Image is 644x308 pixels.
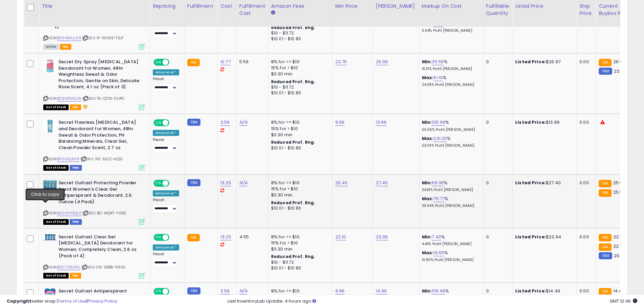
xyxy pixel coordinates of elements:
span: FBA [70,273,81,279]
a: 155.99 [432,119,445,126]
span: FBA [60,44,71,50]
a: 26.99 [376,58,388,65]
small: FBA [599,59,611,66]
div: 15% for > $10 [271,186,327,192]
div: $10.01 - $10.83 [271,265,327,271]
small: FBA [187,59,200,66]
span: 23.75 [614,68,626,74]
span: | SKU: BC-MQXT-Y06E [82,210,126,216]
span: OFF [168,234,179,240]
img: 31pnGhxT0dL._SL40_.jpg [43,119,57,133]
div: 8% for <= $10 [271,119,327,125]
div: Preset: [153,138,179,153]
small: FBA [599,243,611,251]
a: 3.59 [220,288,230,294]
div: ASIN: [43,234,145,278]
p: 5.54% Profit [PERSON_NAME] [422,28,478,33]
div: Amazon Fees [271,3,330,10]
span: | SKU: 9S-3JC2-AQS1 [80,156,122,162]
div: 4.55 [239,234,263,240]
span: 22.1 [613,234,621,240]
div: 0 [486,234,507,240]
b: Listed Price: [515,288,546,294]
div: Fulfillment [187,3,215,10]
span: 25.95 [613,180,625,186]
a: 9.99 [335,288,345,294]
div: Fulfillable Quantity [486,3,509,17]
a: N/A [239,288,247,294]
div: Cost [220,3,234,10]
a: 61.10 [433,74,443,81]
div: $10 - $11.72 [271,30,327,36]
b: Max: [422,250,434,256]
div: $10.01 - $10.83 [271,90,327,96]
span: | SKU: IF-WV69-T3JT [82,35,123,41]
span: OFF [168,120,179,126]
span: FBM [70,165,82,171]
b: Min: [422,180,432,186]
b: Listed Price: [515,180,546,186]
p: 4.43% Profit [PERSON_NAME] [422,242,478,246]
div: 8% for <= $10 [271,59,327,65]
span: ON [154,181,163,186]
a: Terms of Use [58,298,87,304]
div: % [422,75,478,87]
b: Secret Outlast Clear Gel [MEDICAL_DATA] Deodorant for Women, Completely Clean, 2.6 oz (Pack of 4) [58,234,141,261]
a: 35.56 [432,58,444,65]
div: 15% for > $10 [271,65,327,71]
div: $0.30 min [271,246,327,252]
a: B001JQLNT6 [57,156,79,162]
b: Listed Price: [515,234,546,240]
small: FBA [187,234,200,241]
a: B00X1MUJ28 [57,35,81,41]
b: Max: [422,135,434,142]
span: OFF [168,181,179,186]
div: [PERSON_NAME] [376,3,416,10]
div: 0 [486,119,507,125]
strong: Copyright [7,298,31,304]
div: $10 - $11.72 [271,85,327,90]
a: 13.25 [220,234,231,240]
small: FBA [599,234,611,241]
span: ON [154,234,163,240]
div: $0.30 min [271,132,327,138]
a: 22.10 [335,234,346,240]
small: FBA [599,189,611,197]
span: 14.45 [613,288,625,294]
a: 19.55 [433,250,444,256]
a: 26.40 [335,180,348,186]
b: Max: [422,195,434,202]
b: Secret Outlast Protecting Powder Scent Women's Clear Gel Antiperspirant & Deodorant, 2.6 Ounce (4... [58,180,141,207]
a: 13.25 [220,180,231,186]
b: Reduced Prof. Rng. [271,254,315,259]
div: Current Buybox Price [599,3,634,17]
i: hazardous material [81,104,88,109]
div: Last InventoryLab Update: 4 hours ago. [228,298,637,305]
span: | SKU: TE-QT2X-0UPC [82,96,124,101]
a: 75.77 [433,195,445,202]
a: 9.99 [335,119,345,126]
div: Preset: [153,198,179,213]
div: ASIN: [43,180,145,224]
small: FBM [187,119,200,126]
span: FBM [70,219,82,225]
div: $0.30 min [271,192,327,198]
b: Reduced Prof. Rng. [271,200,315,206]
a: 13.99 [376,119,387,126]
span: ON [154,120,163,126]
b: Min: [422,119,432,125]
a: 3.59 [220,119,230,126]
span: All listings that are currently out of stock and unavailable for purchase on Amazon [43,104,69,110]
div: 0.00 [579,234,591,240]
div: % [422,59,478,71]
span: 26.97 [613,58,625,65]
span: ON [154,60,163,65]
div: % [422,136,478,148]
div: $26.97 [515,59,571,65]
span: All listings currently available for purchase on Amazon [43,44,59,50]
span: 22.19 [613,243,624,250]
a: 14.99 [376,288,387,294]
div: % [422,119,478,132]
p: 16.13% Profit [PERSON_NAME] [422,67,478,71]
div: Min Price [335,3,370,10]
